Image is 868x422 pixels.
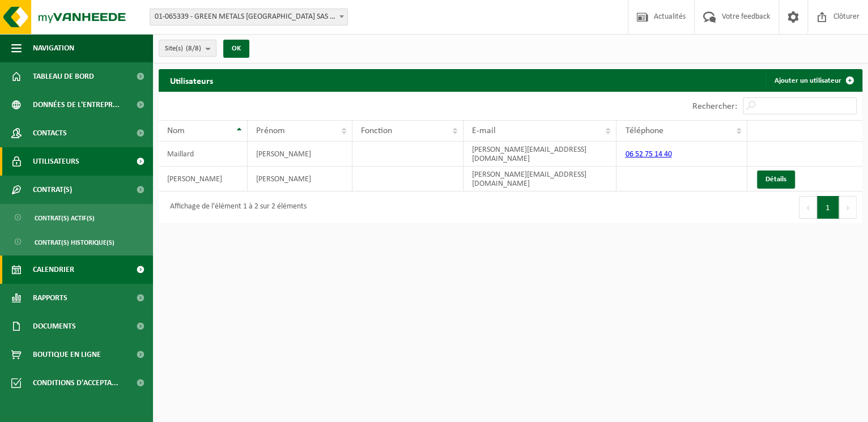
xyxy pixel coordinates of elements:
a: Contrat(s) actif(s) [3,207,150,228]
span: Nom [167,126,185,135]
label: Rechercher: [692,102,737,111]
h2: Utilisateurs [159,69,224,91]
span: 01-065339 - GREEN METALS FRANCE SAS - ONNAING [150,9,347,25]
span: Conditions d'accepta... [33,369,118,397]
span: Contrat(s) actif(s) [35,207,95,229]
span: Contrat(s) historique(s) [35,232,114,253]
td: [PERSON_NAME][EMAIL_ADDRESS][DOMAIN_NAME] [463,167,616,191]
td: [PERSON_NAME][EMAIL_ADDRESS][DOMAIN_NAME] [463,142,616,167]
a: Ajouter un utilisateur [765,69,861,92]
span: Téléphone [625,126,663,135]
span: Rapports [33,284,67,312]
button: Site(s)(8/8) [159,40,216,57]
span: Calendrier [33,255,74,284]
span: E-mail [472,126,496,135]
span: Boutique en ligne [33,340,101,369]
span: 01-065339 - GREEN METALS FRANCE SAS - ONNAING [150,8,348,25]
button: Previous [799,196,817,219]
span: Données de l'entrepr... [33,91,120,119]
a: 06 52 75 14 40 [625,150,671,159]
td: [PERSON_NAME] [248,167,352,191]
td: Maillard [159,142,248,167]
count: (8/8) [186,45,201,52]
a: Contrat(s) historique(s) [3,231,150,253]
a: Détails [757,170,795,189]
div: Affichage de l'élément 1 à 2 sur 2 éléments [164,197,307,218]
span: Contrat(s) [33,176,72,204]
button: 1 [817,196,839,219]
span: Documents [33,312,76,340]
td: [PERSON_NAME] [248,142,352,167]
span: Fonction [361,126,392,135]
span: Contacts [33,119,67,147]
span: Navigation [33,34,74,62]
td: [PERSON_NAME] [159,167,248,191]
button: Next [839,196,857,219]
button: OK [223,40,249,58]
span: Site(s) [165,40,201,57]
span: Utilisateurs [33,147,79,176]
span: Tableau de bord [33,62,94,91]
span: Prénom [256,126,285,135]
